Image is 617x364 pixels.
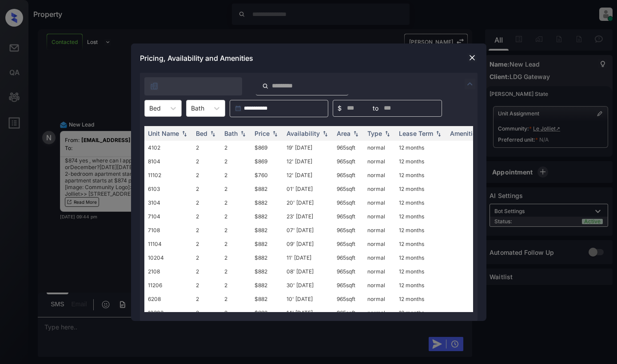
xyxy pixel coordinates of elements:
td: 965 sqft [333,265,364,278]
td: 2 [192,278,221,292]
div: Unit Name [148,130,179,137]
td: $882 [251,251,283,265]
td: normal [364,251,395,265]
td: 2 [221,251,251,265]
td: 2 [221,141,251,154]
img: sorting [351,130,360,136]
td: 2 [221,210,251,223]
td: 2 [221,278,251,292]
td: 2 [192,237,221,251]
td: 30' [DATE] [283,278,333,292]
td: 12 months [395,265,446,278]
td: normal [364,237,395,251]
td: 2 [192,251,221,265]
td: 7108 [144,223,192,237]
td: 2 [221,265,251,278]
td: 965 sqft [333,306,364,320]
td: 6103 [144,182,192,196]
img: sorting [434,130,443,136]
td: 965 sqft [333,292,364,306]
td: 4102 [144,141,192,154]
div: Amenities [450,130,480,137]
td: $882 [251,223,283,237]
td: 965 sqft [333,237,364,251]
td: $760 [251,168,283,182]
img: icon-zuma [150,82,159,91]
td: 12 months [395,154,446,168]
td: normal [364,182,395,196]
td: 12 months [395,278,446,292]
td: 7104 [144,210,192,223]
td: 965 sqft [333,251,364,265]
div: Bath [224,130,238,137]
td: $869 [251,141,283,154]
td: 11' [DATE] [283,251,333,265]
td: 2 [221,223,251,237]
td: 2 [192,141,221,154]
img: sorting [271,130,279,136]
td: 8104 [144,154,192,168]
img: sorting [239,130,247,136]
div: Type [367,130,382,137]
td: 2 [221,154,251,168]
td: 01' [DATE] [283,182,333,196]
div: Pricing, Availability and Amenities [131,44,486,73]
span: to [373,103,378,113]
td: normal [364,196,395,210]
td: normal [364,278,395,292]
div: Lease Term [399,130,433,137]
td: 12 months [395,292,446,306]
td: 965 sqft [333,223,364,237]
img: sorting [321,130,330,136]
td: 2 [192,223,221,237]
td: normal [364,223,395,237]
td: 3104 [144,196,192,210]
div: Price [255,130,270,137]
td: 07' [DATE] [283,223,333,237]
td: 12 months [395,237,446,251]
div: Availability [287,130,320,137]
td: 2 [221,237,251,251]
td: 2 [192,292,221,306]
td: 23' [DATE] [283,210,333,223]
td: $882 [251,306,283,320]
td: normal [364,306,395,320]
td: 2 [192,168,221,182]
td: 12 months [395,182,446,196]
td: 2 [192,196,221,210]
td: $882 [251,237,283,251]
td: $882 [251,210,283,223]
td: 965 sqft [333,154,364,168]
img: sorting [180,130,189,136]
img: icon-zuma [262,82,269,90]
td: 2 [192,182,221,196]
td: 2 [192,306,221,320]
td: normal [364,154,395,168]
img: sorting [383,130,392,136]
td: 12 months [395,251,446,265]
td: 20' [DATE] [283,196,333,210]
td: 14' [DATE] [283,306,333,320]
td: 965 sqft [333,278,364,292]
td: 965 sqft [333,168,364,182]
td: 2 [221,292,251,306]
td: 2 [221,168,251,182]
td: 12 months [395,306,446,320]
td: 12 months [395,141,446,154]
td: 10204 [144,251,192,265]
td: 12 months [395,210,446,223]
td: $882 [251,292,283,306]
img: close [468,53,477,62]
td: 2 [221,196,251,210]
td: 12 months [395,196,446,210]
td: 2 [192,265,221,278]
img: icon-zuma [465,79,475,89]
td: 09' [DATE] [283,237,333,251]
td: 12 months [395,168,446,182]
td: $882 [251,265,283,278]
td: 965 sqft [333,182,364,196]
td: $869 [251,154,283,168]
span: $ [338,103,342,113]
td: 19' [DATE] [283,141,333,154]
td: $882 [251,278,283,292]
